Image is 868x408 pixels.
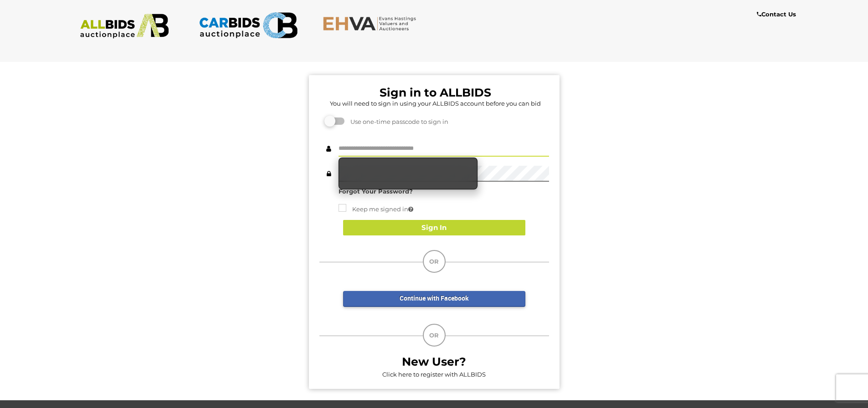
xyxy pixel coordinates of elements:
a: Contact Us [757,9,798,20]
button: Sign In [343,220,525,236]
a: Forgot Your Password? [339,188,413,195]
label: Keep me signed in [339,204,413,214]
span: Use one-time passcode to sign in [346,118,448,125]
img: CARBIDS.com.au [199,9,298,41]
b: Sign in to ALLBIDS [380,86,491,99]
a: Continue with Facebook [343,291,525,307]
b: Contact Us [757,10,796,18]
img: EHVA.com.au [323,16,421,31]
h5: You will need to sign in using your ALLBIDS account before you can bid [322,100,549,107]
a: Click here to register with ALLBIDS [382,371,486,378]
div: OR [423,250,446,273]
b: New User? [402,355,466,368]
img: ALLBIDS.com.au [75,14,174,39]
div: OR [423,324,446,347]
